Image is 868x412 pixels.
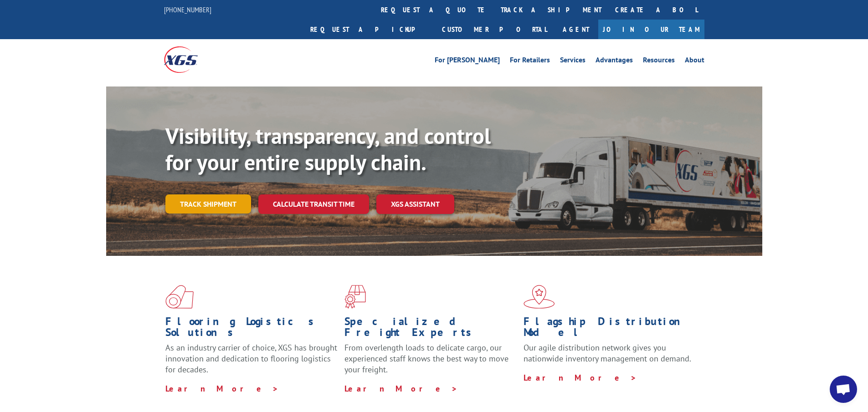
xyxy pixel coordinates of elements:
a: About [685,56,704,66]
a: For Retailers [510,56,550,66]
a: [PHONE_NUMBER] [164,5,211,14]
img: xgs-icon-total-supply-chain-intelligence-red [165,285,194,309]
a: XGS ASSISTANT [376,194,454,214]
img: xgs-icon-flagship-distribution-model-red [524,285,555,309]
h1: Flagship Distribution Model [524,316,696,342]
a: Join Our Team [598,20,704,39]
b: Visibility, transparency, and control for your entire supply chain. [165,122,491,176]
a: Customer Portal [435,20,554,39]
p: From overlength loads to delicate cargo, our experienced staff knows the best way to move your fr... [344,342,517,383]
h1: Specialized Freight Experts [344,316,517,342]
img: xgs-icon-focused-on-flooring-red [344,285,366,309]
a: Calculate transit time [258,194,369,214]
a: Learn More > [165,383,279,394]
a: Agent [554,20,598,39]
span: As an industry carrier of choice, XGS has brought innovation and dedication to flooring logistics... [165,342,337,375]
a: Services [560,56,586,66]
a: Learn More > [524,372,637,383]
a: Resources [643,56,675,66]
div: Open chat [830,376,857,403]
a: Learn More > [344,383,458,394]
h1: Flooring Logistics Solutions [165,316,338,342]
a: Track shipment [165,194,251,214]
a: Advantages [596,56,633,66]
a: For [PERSON_NAME] [435,56,500,66]
a: Request a pickup [303,20,435,39]
span: Our agile distribution network gives you nationwide inventory management on demand. [524,342,691,364]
